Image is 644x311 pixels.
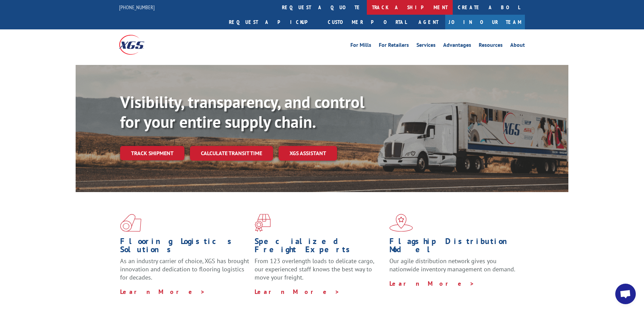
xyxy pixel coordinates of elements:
span: Our agile distribution network gives you nationwide inventory management on demand. [389,257,515,273]
b: Visibility, transparency, and control for your entire supply chain. [120,91,364,132]
span: As an industry carrier of choice, XGS has brought innovation and dedication to flooring logistics... [120,257,249,281]
img: xgs-icon-flagship-distribution-model-red [389,214,413,232]
h1: Flooring Logistics Solutions [120,237,249,257]
h1: Specialized Freight Experts [255,237,384,257]
a: Open chat [615,284,636,304]
a: Advantages [443,42,471,50]
a: Track shipment [120,146,184,160]
a: About [510,42,525,50]
img: xgs-icon-focused-on-flooring-red [255,214,271,232]
a: Learn More > [120,288,205,296]
a: Request a pickup [224,15,323,29]
a: Customer Portal [323,15,412,29]
a: Learn More > [389,280,475,287]
a: For Mills [350,42,371,50]
a: Calculate transit time [190,146,273,161]
a: Learn More > [255,288,340,296]
a: XGS ASSISTANT [279,146,337,161]
img: xgs-icon-total-supply-chain-intelligence-red [120,214,141,232]
p: From 123 overlength loads to delicate cargo, our experienced staff knows the best way to move you... [255,257,384,287]
a: Resources [479,42,503,50]
h1: Flagship Distribution Model [389,237,519,257]
a: Join Our Team [445,15,525,29]
a: For Retailers [379,42,409,50]
a: Services [416,42,436,50]
a: Agent [412,15,445,29]
a: [PHONE_NUMBER] [119,4,155,11]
